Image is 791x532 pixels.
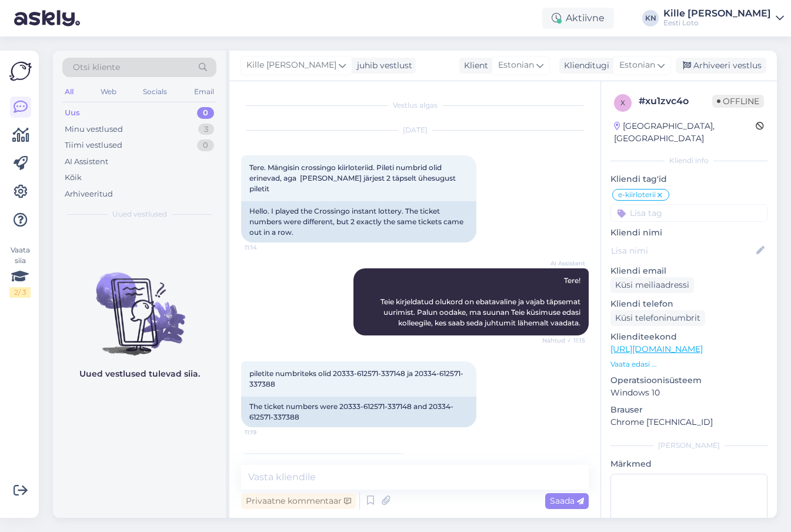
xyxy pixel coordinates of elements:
div: Vaata siia [9,245,31,298]
span: Offline [712,95,764,108]
span: piletite numbriteks olid 20333-612571-337148 ja 20334-612571-337388 [249,369,463,388]
p: Kliendi email [610,265,767,277]
div: AI Assistent [65,156,108,168]
div: Privaatne kommentaar [241,493,356,509]
div: 3 [198,124,214,135]
p: Märkmed [610,458,767,470]
div: [GEOGRAPHIC_DATA], [GEOGRAPHIC_DATA] [614,120,756,145]
div: Arhiveeri vestlus [676,58,766,74]
input: Lisa nimi [611,244,754,257]
span: Kille [PERSON_NAME] [246,59,336,72]
p: Kliendi nimi [610,227,767,239]
div: 0 [197,107,214,119]
p: Operatsioonisüsteem [610,374,767,387]
div: Klienditugi [559,59,609,72]
span: Saada [550,496,584,506]
div: Web [98,84,119,99]
div: 0 [197,139,214,151]
div: Tiimi vestlused [65,139,122,151]
div: Hello. I played the Crossingo instant lottery. The ticket numbers were different, but 2 exactly t... [241,201,476,242]
div: Uus [65,107,80,119]
div: The ticket numbers were 20333-612571-337148 and 20334-612571-337388 [241,397,476,427]
p: Vaata edasi ... [610,359,767,370]
span: Tere! Teie kirjeldatud olukord on ebatavaline ja vajab täpsemat uurimist. Palun oodake, ma suunan... [381,276,582,327]
div: All [62,84,76,99]
div: Aktiivne [542,8,614,29]
div: Minu vestlused [65,124,123,135]
span: Estonian [498,59,534,72]
span: Tere. Mängisin crossingo kiirloteriid. Pileti numbrid olid erinevad, aga [PERSON_NAME] järjest 2 ... [249,163,458,193]
div: Eesti Loto [663,18,771,28]
span: x [620,98,625,107]
div: Küsi telefoninumbrit [610,310,705,326]
div: Vestlus algas [241,100,589,111]
span: Otsi kliente [73,61,120,74]
img: Askly Logo [9,60,32,82]
input: Lisa tag [610,204,767,222]
div: [PERSON_NAME] [610,440,767,451]
div: 2 / 3 [9,287,31,298]
span: 11:14 [245,243,289,252]
a: Kille [PERSON_NAME]Eesti Loto [663,9,784,28]
div: KN [642,10,659,26]
span: Estonian [619,59,655,72]
div: Socials [141,84,169,99]
p: Chrome [TECHNICAL_ID] [610,416,767,428]
div: Küsi meiliaadressi [610,277,694,293]
div: Email [192,84,216,99]
a: [URL][DOMAIN_NAME] [610,344,703,354]
div: [DATE] [241,125,589,135]
img: No chats [53,251,226,357]
span: Nähtud ✓ 11:15 [541,336,585,345]
p: Klienditeekond [610,331,767,343]
div: Arhiveeritud [65,188,113,200]
div: Kliendi info [610,155,767,166]
span: AI Assistent [541,259,585,268]
span: 11:19 [245,428,289,437]
p: Kliendi tag'id [610,173,767,185]
span: Uued vestlused [112,209,167,220]
div: Klient [459,59,488,72]
p: Brauser [610,404,767,416]
div: Kille [PERSON_NAME] [663,9,771,18]
div: Kõik [65,172,82,184]
div: juhib vestlust [352,59,412,72]
span: e-kiirloterii [618,191,656,198]
p: Windows 10 [610,387,767,399]
p: Uued vestlused tulevad siia. [79,368,200,380]
div: # xu1zvc4o [639,94,712,108]
p: Kliendi telefon [610,298,767,310]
